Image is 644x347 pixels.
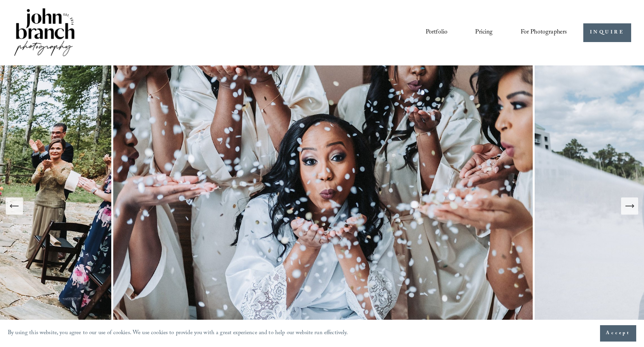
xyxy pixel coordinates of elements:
img: The Cookery Wedding Photography [113,65,535,347]
button: Accept [600,325,636,342]
p: By using this website, you agree to our use of cookies. We use cookies to provide you with a grea... [8,328,348,339]
a: Portfolio [426,26,447,39]
button: Previous Slide [6,197,23,215]
button: Next Slide [621,197,638,215]
span: For Photographers [521,26,567,39]
a: folder dropdown [521,26,567,39]
a: Pricing [475,26,493,39]
span: Accept [606,329,630,337]
a: INQUIRE [583,23,631,42]
img: John Branch IV Photography [13,7,76,59]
